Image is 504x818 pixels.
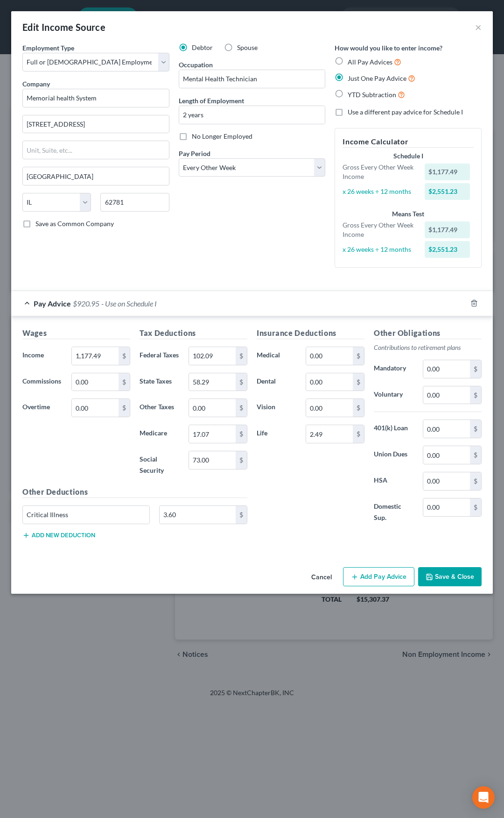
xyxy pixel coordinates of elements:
input: Unit, Suite, etc... [23,141,169,159]
div: $ [119,373,130,391]
input: 0.00 [72,373,119,391]
span: Income [22,351,44,359]
input: 0.00 [423,446,470,464]
label: Social Security [135,451,184,479]
span: Just One Pay Advice [348,74,406,82]
span: Debtor [192,43,213,51]
label: Federal Taxes [135,347,184,365]
label: Medicare [135,425,184,443]
label: Other Taxes [135,398,184,417]
label: Length of Employment [179,96,244,106]
div: x 26 weeks ÷ 12 months [338,187,420,196]
input: 0.00 [306,373,353,391]
input: ex: 2 years [179,106,325,124]
input: 0.00 [189,399,236,417]
div: $1,177.49 [425,221,470,238]
div: $ [470,360,481,378]
div: $ [236,425,247,443]
input: -- [179,70,325,88]
h5: Income Calculator [343,136,474,148]
label: Union Dues [369,446,418,464]
input: 0.00 [72,399,119,417]
h5: Other Deductions [22,486,247,498]
div: $ [470,472,481,490]
span: Employment Type [22,44,74,52]
input: 0.00 [189,425,236,443]
input: 0.00 [423,472,470,490]
div: $ [236,399,247,417]
div: $1,177.49 [425,164,470,180]
input: 0.00 [306,347,353,365]
div: $2,551.23 [425,183,470,200]
span: - Use on Schedule I [101,299,157,308]
label: Voluntary [369,386,418,405]
div: $2,551.23 [425,241,470,258]
h5: Insurance Deductions [257,327,364,339]
h5: Tax Deductions [140,327,247,339]
button: Add Pay Advice [343,567,414,587]
label: Occupation [179,60,213,70]
div: $ [353,399,364,417]
p: Contributions to retirement plans [374,343,482,352]
span: Pay Period [179,149,210,157]
label: Medical [252,347,301,365]
span: $920.95 [73,299,99,308]
input: 0.00 [423,498,470,516]
h5: Other Obligations [374,327,482,339]
label: 401(k) Loan [369,420,418,438]
span: YTD Subtraction [348,91,396,99]
label: HSA [369,472,418,491]
div: $ [236,451,247,469]
button: Add new deduction [22,532,95,539]
button: × [475,21,482,33]
div: $ [470,498,481,516]
label: Vision [252,398,301,417]
label: Commissions [18,373,67,391]
div: Schedule I [343,151,474,161]
label: Life [252,425,301,443]
input: Enter zip... [100,193,169,212]
input: Enter address... [23,115,169,133]
div: x 26 weeks ÷ 12 months [338,245,420,254]
div: $ [353,373,364,391]
input: Search company by name... [22,89,169,107]
span: All Pay Advices [348,58,392,66]
label: How would you like to enter income? [335,43,442,53]
span: No Longer Employed [192,132,252,140]
div: Edit Income Source [22,21,105,34]
span: Company [22,80,50,88]
div: $ [470,386,481,404]
input: 0.00 [189,373,236,391]
label: State Taxes [135,373,184,391]
input: 0.00 [72,347,119,365]
input: 0.00 [423,420,470,438]
div: $ [236,347,247,365]
span: Spouse [237,43,258,51]
label: Domestic Sup. [369,498,418,526]
button: Cancel [304,568,339,587]
button: Save & Close [418,567,482,587]
label: Overtime [18,398,67,417]
div: $ [353,425,364,443]
div: Open Intercom Messenger [472,786,495,809]
span: Use a different pay advice for Schedule I [348,108,463,116]
div: $ [236,506,247,524]
input: Enter city... [23,167,169,185]
label: Mandatory [369,360,418,378]
div: $ [119,347,130,365]
input: 0.00 [423,386,470,404]
span: Pay Advice [34,299,71,308]
input: 0.00 [189,347,236,365]
input: 0.00 [160,506,236,524]
div: $ [470,420,481,438]
input: 0.00 [423,360,470,378]
div: $ [353,347,364,365]
div: $ [470,446,481,464]
div: $ [236,373,247,391]
div: Gross Every Other Week Income [338,163,420,181]
label: Dental [252,373,301,391]
div: Gross Every Other Week Income [338,221,420,239]
div: $ [119,399,130,417]
span: Save as Common Company [35,220,114,228]
input: 0.00 [189,451,236,469]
